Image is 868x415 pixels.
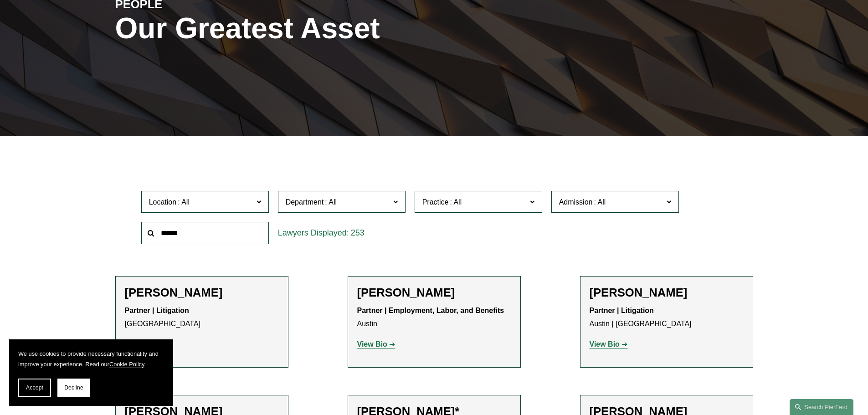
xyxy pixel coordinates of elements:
[9,339,173,406] section: Cookie banner
[590,340,628,348] a: View Bio
[125,304,279,331] p: [GEOGRAPHIC_DATA]
[115,12,540,45] h1: Our Greatest Asset
[590,340,620,348] strong: View Bio
[357,286,511,300] h2: [PERSON_NAME]
[64,384,83,391] span: Decline
[790,399,853,415] a: Search this site
[357,340,387,348] strong: View Bio
[422,198,449,206] span: Practice
[357,304,511,331] p: Austin
[357,340,395,348] a: View Bio
[590,286,744,300] h2: [PERSON_NAME]
[18,348,164,369] p: We use cookies to provide necessary functionality and improve your experience. Read our .
[357,307,504,314] strong: Partner | Employment, Labor, and Benefits
[590,304,744,331] p: Austin | [GEOGRAPHIC_DATA]
[125,286,279,300] h2: [PERSON_NAME]
[590,307,654,314] strong: Partner | Litigation
[18,379,51,397] button: Accept
[26,384,43,391] span: Accept
[286,198,324,206] span: Department
[125,307,189,314] strong: Partner | Litigation
[351,228,365,237] span: 253
[109,361,144,368] a: Cookie Policy
[57,379,90,397] button: Decline
[149,198,177,206] span: Location
[559,198,593,206] span: Admission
